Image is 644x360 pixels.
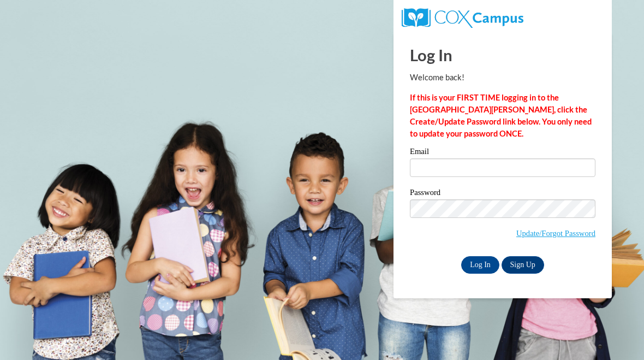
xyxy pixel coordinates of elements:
[410,93,592,138] strong: If this is your FIRST TIME logging in to the [GEOGRAPHIC_DATA][PERSON_NAME], click the Create/Upd...
[410,147,595,158] label: Email
[410,44,595,66] h1: Log In
[410,72,595,84] p: Welcome back!
[402,13,523,22] a: COX Campus
[516,229,595,238] a: Update/Forgot Password
[502,256,544,274] a: Sign Up
[402,8,523,28] img: COX Campus
[410,188,595,199] label: Password
[461,256,499,274] input: Log In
